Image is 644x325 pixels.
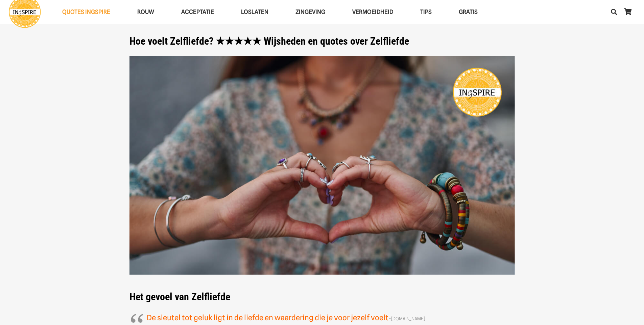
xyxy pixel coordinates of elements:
span: De sleutel tot geluk ligt in de liefde en waardering die je voor jezelf voelt [147,313,388,322]
a: GRATISGRATIS Menu [445,3,491,21]
span: Acceptatie [181,8,214,15]
span: Zingeving [295,8,325,15]
a: QUOTES INGSPIREQUOTES INGSPIRE Menu [49,3,124,21]
span: [DOMAIN_NAME] [391,316,425,321]
a: VERMOEIDHEIDVERMOEIDHEID Menu [339,3,407,21]
h1: Hoe voelt Zelfliefde? ★★★★★ Wijsheden en quotes over Zelfliefde [129,35,515,47]
span: ROUW [137,8,154,15]
span: Loslaten [241,8,268,15]
a: ZingevingZingeving Menu [282,3,339,21]
img: Wat is zelfliefde en hoe voelt en ontwikkel je Zelfliefde? Ontdek de mooiste wijsheden en quotes ... [129,56,515,275]
a: ROUWROUW Menu [124,3,168,21]
a: TIPSTIPS Menu [407,3,445,21]
span: GRATIS [459,8,478,15]
span: TIPS [420,8,432,15]
span: VERMOEIDHEID [352,8,393,15]
a: Zoeken [607,3,621,20]
span: – [388,316,391,321]
strong: Het gevoel van Zelfliefde [129,291,230,303]
span: QUOTES INGSPIRE [62,8,110,15]
a: AcceptatieAcceptatie Menu [168,3,228,21]
a: LoslatenLoslaten Menu [228,3,282,21]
